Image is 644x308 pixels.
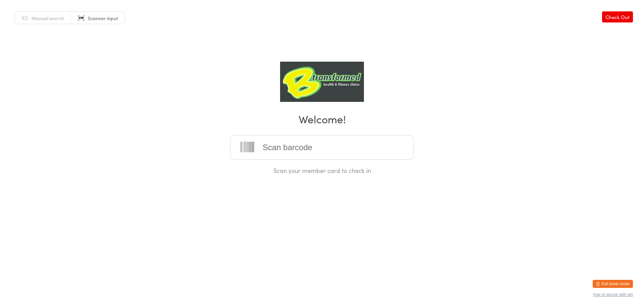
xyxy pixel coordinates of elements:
[593,292,633,297] button: how to secure with pin
[88,15,118,21] span: Scanner input
[32,15,64,21] span: Manual search
[230,166,414,175] div: Scan your member card to check in
[593,280,633,288] button: Exit kiosk mode
[230,135,414,160] input: Scan barcode
[602,11,633,22] a: Check Out
[7,111,637,126] h2: Welcome!
[280,62,364,102] img: B Transformed Gym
